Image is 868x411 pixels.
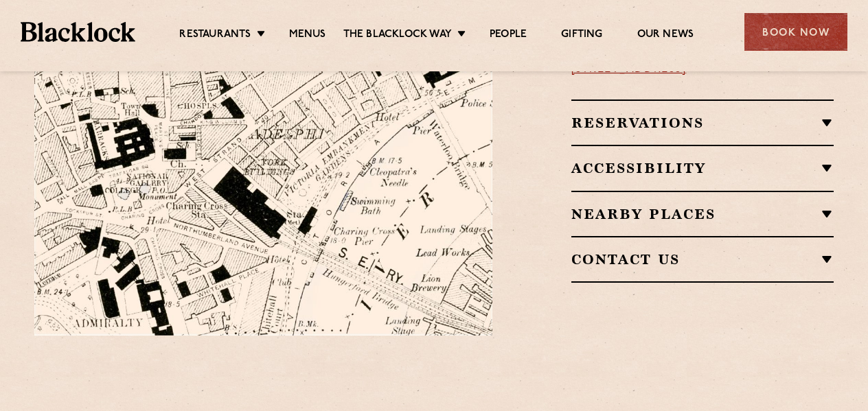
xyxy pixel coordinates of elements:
[571,251,834,268] h2: Contact Us
[561,28,602,43] a: Gifting
[317,207,510,336] img: svg%3E
[744,13,847,51] div: Book Now
[343,28,452,43] a: The Blacklock Way
[289,28,326,43] a: Menus
[571,64,687,75] a: [STREET_ADDRESS]
[490,28,527,43] a: People
[179,28,251,43] a: Restaurants
[637,28,694,43] a: Our News
[571,160,834,176] h2: Accessibility
[571,206,834,222] h2: Nearby Places
[571,115,834,131] h2: Reservations
[21,22,135,41] img: BL_Textured_Logo-footer-cropped.svg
